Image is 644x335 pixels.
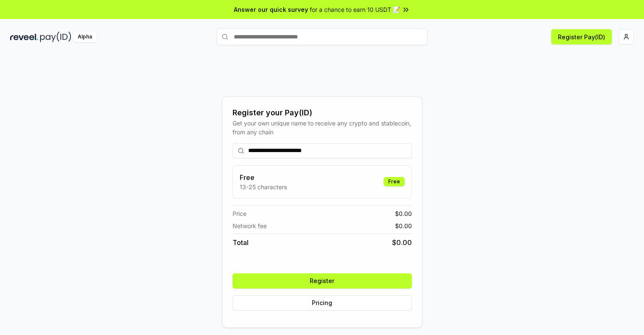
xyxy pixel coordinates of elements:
[73,32,97,42] div: Alpha
[551,29,612,44] button: Register Pay(ID)
[384,177,405,186] div: Free
[233,209,246,218] span: Price
[40,32,71,42] img: pay_id
[233,295,412,310] button: Pricing
[233,107,412,119] div: Register your Pay(ID)
[395,221,412,230] span: $ 0.00
[233,237,249,248] span: Total
[233,221,267,230] span: Network fee
[233,119,412,136] div: Get your own unique name to receive any crypto and stablecoin, from any chain
[240,182,287,191] p: 13-25 characters
[233,273,412,289] button: Register
[234,5,308,14] span: Answer our quick survey
[395,209,412,218] span: $ 0.00
[392,237,412,248] span: $ 0.00
[240,172,287,182] h3: Free
[310,5,400,14] span: for a chance to earn 10 USDT 📝
[10,32,38,42] img: reveel_dark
